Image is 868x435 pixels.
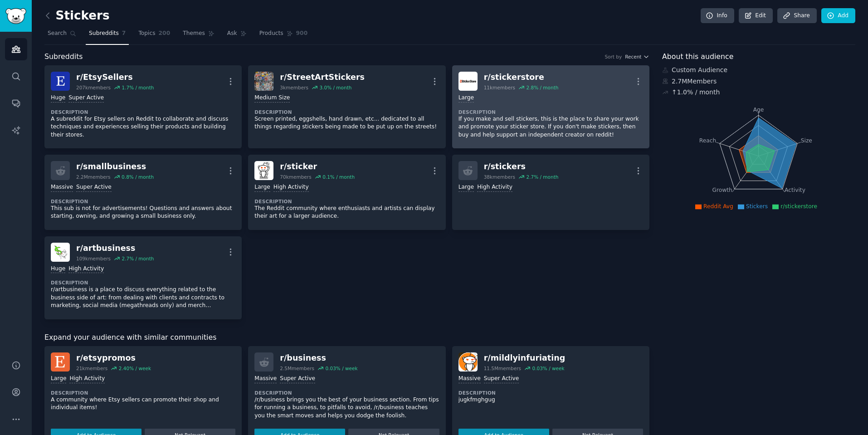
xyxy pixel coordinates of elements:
div: 3.0 % / month [319,84,351,91]
div: 2.5M members [280,365,314,371]
a: Share [777,8,816,24]
div: 207k members [76,84,111,91]
span: 7 [122,29,126,38]
a: Info [701,8,734,24]
p: jugkfmghgug [458,396,643,404]
a: Add [821,8,855,24]
a: Subreddits7 [86,26,129,45]
span: Themes [183,29,205,38]
dt: Description [51,279,235,286]
div: Large [51,375,66,383]
div: r/ business [280,352,357,364]
p: The Reddit community where enthusiasts and artists can display their art for a larger audience. [254,205,439,220]
span: Subreddits [44,51,83,63]
div: Super Active [484,375,519,383]
div: 2.2M members [76,174,111,180]
div: r/ EtsySellers [76,72,154,83]
p: r/artbusiness is a place to discuss everything related to the business side of art: from dealing ... [51,286,235,310]
span: Search [48,29,67,38]
div: Custom Audience [662,65,855,75]
span: Subreddits [89,29,119,38]
span: Recent [625,54,641,60]
div: r/ StreetArtStickers [280,72,365,83]
span: Reddit Avg [703,203,733,210]
span: r/stickerstore [780,203,817,210]
dt: Description [51,198,235,205]
dt: Description [254,109,439,115]
a: r/stickers38kmembers2.7% / monthLargeHigh Activity [452,155,649,230]
img: StreetArtStickers [254,72,273,91]
div: Massive [458,375,481,383]
div: 0.1 % / month [322,174,355,180]
div: High Activity [68,265,104,274]
a: Themes [180,26,218,45]
div: 3k members [280,84,308,91]
p: If you make and sell stickers, this is the place to share your work and promote your sticker stor... [458,115,643,139]
div: High Activity [273,183,309,192]
div: 38k members [484,174,515,180]
p: This sub is not for advertisements! Questions and answers about starting, owning, and growing a s... [51,205,235,220]
div: Super Active [76,183,112,192]
div: High Activity [477,183,512,192]
dt: Description [51,390,235,396]
img: mildlyinfuriating [458,352,478,371]
div: Super Active [68,94,104,103]
dt: Description [458,390,643,396]
h2: Stickers [44,9,110,23]
tspan: Growth [712,187,732,193]
a: StreetArtStickersr/StreetArtStickers3kmembers3.0% / monthMedium SizeDescriptionScreen printed, eg... [248,65,445,148]
div: r/ etsypromos [76,352,151,364]
div: Large [458,94,474,103]
div: Sort by [605,54,622,60]
a: stickerr/sticker70kmembers0.1% / monthLargeHigh ActivityDescriptionThe Reddit community where ent... [248,155,445,230]
img: EtsySellers [51,72,70,91]
p: /r/business brings you the best of your business section. From tips for running a business, to pi... [254,396,439,420]
tspan: Age [753,107,764,113]
tspan: Activity [785,187,805,193]
img: sticker [254,161,273,180]
div: 11.5M members [484,365,521,371]
div: ↑ 1.0 % / month [672,88,720,97]
div: 0.03 % / week [325,365,357,371]
dt: Description [458,109,643,115]
dt: Description [254,198,439,205]
div: 2.7 % / month [526,174,558,180]
div: 70k members [280,174,311,180]
div: 0.03 % / week [532,365,564,371]
div: Super Active [280,375,315,383]
span: Expand your audience with similar communities [44,332,216,343]
a: EtsySellersr/EtsySellers207kmembers1.7% / monthHugeSuper ActiveDescriptionA subreddit for Etsy se... [44,65,242,148]
span: 200 [159,29,171,38]
div: Medium Size [254,94,290,103]
div: 0.8 % / month [122,174,154,180]
div: 2.8 % / month [526,84,558,91]
div: Large [254,183,270,192]
div: 21k members [76,365,107,371]
div: 1.7 % / month [122,84,154,91]
img: stickerstore [458,72,478,91]
a: Products900 [256,26,311,45]
div: Huge [51,265,65,274]
div: 109k members [76,255,111,262]
div: Large [458,183,474,192]
a: r/smallbusiness2.2Mmembers0.8% / monthMassiveSuper ActiveDescriptionThis sub is not for advertise... [44,155,242,230]
p: A community where Etsy sellers can promote their shop and individual items! [51,396,235,412]
a: Edit [739,8,773,24]
span: 900 [296,29,308,38]
div: r/ smallbusiness [76,161,154,172]
img: etsypromos [51,352,70,371]
a: Ask [224,26,250,45]
div: r/ mildlyinfuriating [484,352,566,364]
span: Topics [138,29,155,38]
div: Massive [254,375,277,383]
img: artbusiness [51,243,70,262]
div: 2.7M Members [662,77,855,86]
span: Ask [227,29,237,38]
span: Products [259,29,283,38]
a: artbusinessr/artbusiness109kmembers2.7% / monthHugeHigh ActivityDescriptionr/artbusiness is a pla... [44,236,242,319]
div: r/ stickerstore [484,72,559,83]
tspan: Size [801,137,812,143]
div: Massive [51,183,73,192]
div: 11k members [484,84,515,91]
div: Huge [51,94,65,103]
